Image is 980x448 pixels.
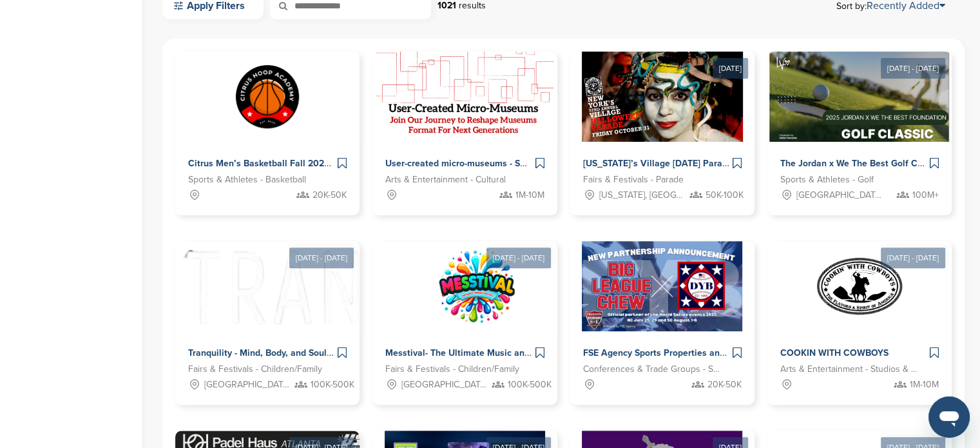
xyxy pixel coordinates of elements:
span: Sort by: [836,1,945,11]
img: Sponsorpitch & [175,241,689,331]
span: 20K-50K [707,378,742,392]
span: Conferences & Trade Groups - Sports [583,362,722,376]
span: Fairs & Festivals - Children/Family [188,362,322,376]
img: Sponsorpitch & [582,52,743,142]
a: [DATE] Sponsorpitch & [US_STATE]’s Village [DATE] Parade - 2025 Fairs & Festivals - Parade [US_ST... [570,31,754,215]
a: [DATE] - [DATE] Sponsorpitch & Tranquility - Mind, Body, and Soul Retreats Fairs & Festivals - Ch... [175,220,360,405]
span: Sports & Athletes - Golf [780,173,874,187]
span: Arts & Entertainment - Studios & Production Co's [780,362,919,376]
span: [GEOGRAPHIC_DATA], [GEOGRAPHIC_DATA] [204,378,291,392]
a: Sponsorpitch & FSE Agency Sports Properties and NIL Conferences & Trade Groups - Sports 20K-50K [570,241,754,405]
span: 1M-10M [515,188,544,202]
img: Sponsorpitch & [582,241,742,331]
div: [DATE] - [DATE] [881,248,945,268]
div: [DATE] - [DATE] [881,58,945,79]
img: Sponsorpitch & [222,52,312,142]
img: Sponsorpitch & [376,52,553,142]
a: Sponsorpitch & User-created micro-museums - Sponsor the future of cultural storytelling Arts & En... [372,52,557,215]
span: [US_STATE], [GEOGRAPHIC_DATA] [599,188,686,202]
a: [DATE] - [DATE] Sponsorpitch & Messtival- The Ultimate Music and Learning Family Festival Fairs &... [372,220,557,405]
div: [DATE] [713,58,748,79]
span: 100K-500K [311,378,354,392]
span: 50K-100K [706,188,744,202]
img: Sponsorpitch & [769,52,949,142]
img: Sponsorpitch & [372,241,581,331]
span: Sports & Athletes - Basketball [188,173,306,187]
img: Sponsorpitch & [814,241,905,331]
span: Arts & Entertainment - Cultural [385,173,506,187]
a: [DATE] - [DATE] Sponsorpitch & The Jordan x We The Best Golf Classic 2025 – Where Sports, Music &... [767,31,952,215]
span: User-created micro-museums - Sponsor the future of cultural storytelling [385,158,687,169]
a: Sponsorpitch & Citrus Men’s Basketball Fall 2025 League Sports & Athletes - Basketball 20K-50K [175,52,360,215]
span: [US_STATE]’s Village [DATE] Parade - 2025 [583,158,762,169]
a: [DATE] - [DATE] Sponsorpitch & COOKIN WITH COWBOYS Arts & Entertainment - Studios & Production Co... [767,220,952,405]
span: FSE Agency Sports Properties and NIL [583,347,741,358]
span: Fairs & Festivals - Parade [583,173,684,187]
span: 100K-500K [508,378,552,392]
span: Tranquility - Mind, Body, and Soul Retreats [188,347,365,358]
span: [GEOGRAPHIC_DATA], [GEOGRAPHIC_DATA] [796,188,883,202]
span: 20K-50K [312,188,347,202]
span: [GEOGRAPHIC_DATA], [GEOGRAPHIC_DATA] [401,378,488,392]
div: [DATE] - [DATE] [486,248,551,268]
span: COOKIN WITH COWBOYS [780,347,889,358]
span: 100M+ [912,188,939,202]
div: [DATE] - [DATE] [289,248,354,268]
span: Messtival- The Ultimate Music and Learning Family Festival [385,347,634,358]
span: Citrus Men’s Basketball Fall 2025 League [188,158,363,169]
span: Fairs & Festivals - Children/Family [385,362,519,376]
iframe: Button to launch messaging window [928,396,970,438]
span: 1M-10M [910,378,939,392]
